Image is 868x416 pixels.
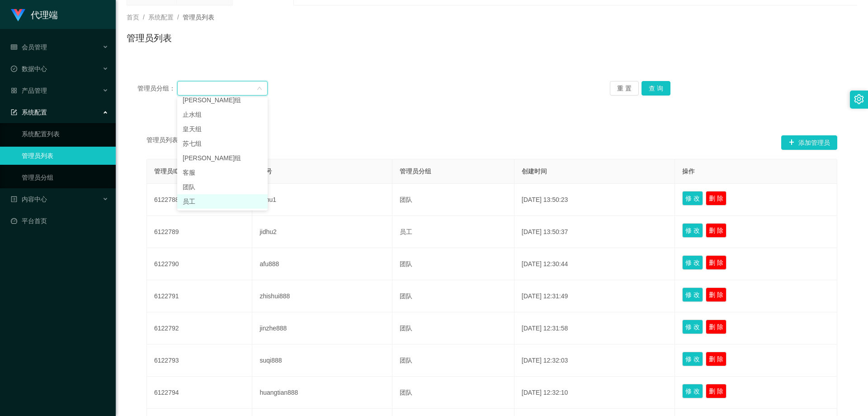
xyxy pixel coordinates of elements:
[781,135,837,150] button: 图标: plus添加管理员
[11,43,47,51] span: 会员管理
[522,292,568,300] span: [DATE] 12:31:49
[522,389,568,396] span: [DATE] 12:32:10
[706,223,726,238] button: 删 除
[147,248,252,280] td: 6122790
[682,352,703,366] button: 修 改
[147,344,252,377] td: 6122793
[11,9,25,22] img: logo.9652507e.png
[682,287,703,302] button: 修 改
[177,14,179,21] span: /
[682,191,703,206] button: 修 改
[11,87,17,94] i: 图标: appstore-o
[11,109,17,115] i: 图标: form
[392,216,514,248] td: 员工
[682,223,703,238] button: 修 改
[257,86,262,92] i: 图标: down
[127,14,139,21] span: 首页
[11,65,47,72] span: 数据中心
[148,14,174,21] span: 系统配置
[642,81,670,96] button: 查 询
[137,84,177,93] span: 管理员分组：
[252,312,392,344] td: jinzhe888
[854,94,864,104] i: 图标: setting
[177,93,268,107] li: [PERSON_NAME]组
[22,147,108,165] a: 管理员列表
[31,0,58,29] h1: 代理端
[610,81,639,96] button: 重 置
[252,377,392,409] td: huangtian888
[392,344,514,377] td: 团队
[682,320,703,334] button: 修 改
[392,312,514,344] td: 团队
[11,212,108,230] a: 图标: dashboard平台首页
[177,151,268,165] li: [PERSON_NAME]组
[11,196,47,203] span: 内容中心
[11,11,58,18] a: 代理端
[392,248,514,280] td: 团队
[682,167,695,175] span: 操作
[154,167,179,175] span: 管理员ID
[392,377,514,409] td: 团队
[147,216,252,248] td: 6122789
[522,325,568,332] span: [DATE] 12:31:58
[177,194,268,209] li: 员工
[252,344,392,377] td: suqi888
[177,165,268,180] li: 客服
[392,280,514,312] td: 团队
[252,248,392,280] td: afu888
[252,184,392,216] td: jishu1
[522,357,568,364] span: [DATE] 12:32:03
[11,66,17,72] i: 图标: check-circle-o
[682,384,703,398] button: 修 改
[177,107,268,122] li: 止水组
[146,135,178,150] span: 管理员列表
[706,191,726,206] button: 删 除
[252,280,392,312] td: zhishui888
[392,184,514,216] td: 团队
[127,31,172,45] h1: 管理员列表
[183,14,214,21] span: 管理员列表
[143,14,145,21] span: /
[522,167,547,175] span: 创建时间
[11,44,17,50] i: 图标: table
[522,196,568,203] span: [DATE] 13:50:23
[11,109,47,116] span: 系统配置
[177,180,268,194] li: 团队
[400,167,431,175] span: 管理员分组
[11,196,17,202] i: 图标: profile
[252,216,392,248] td: jidhu2
[147,184,252,216] td: 6122788
[11,87,47,94] span: 产品管理
[147,377,252,409] td: 6122794
[706,352,726,366] button: 删 除
[706,320,726,334] button: 删 除
[706,384,726,398] button: 删 除
[147,312,252,344] td: 6122792
[177,122,268,136] li: 皇天组
[522,228,568,235] span: [DATE] 13:50:37
[147,280,252,312] td: 6122791
[706,255,726,270] button: 删 除
[22,168,108,186] a: 管理员分组
[177,136,268,151] li: 苏七组
[22,125,108,143] a: 系统配置列表
[706,287,726,302] button: 删 除
[522,260,568,268] span: [DATE] 12:30:44
[682,255,703,270] button: 修 改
